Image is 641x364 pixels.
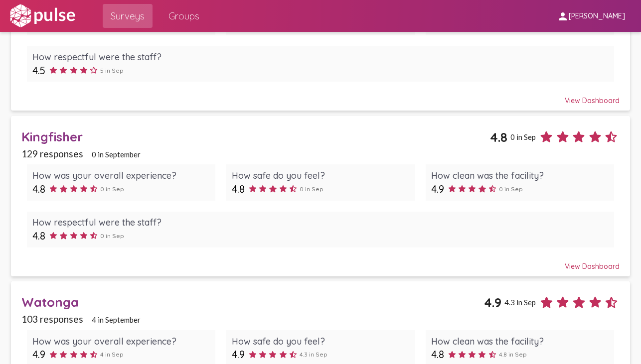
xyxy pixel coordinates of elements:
mat-icon: person [557,10,569,22]
span: 4.9 [232,348,245,361]
span: Surveys [111,7,145,25]
div: How was your overall experience? [32,336,210,347]
span: [PERSON_NAME] [569,12,625,21]
span: 4.8 [431,348,444,361]
span: 4.3 in Sep [300,351,327,358]
div: How safe do you feel? [232,336,409,347]
span: 4.8 [490,129,507,145]
span: 4.5 [32,64,45,77]
span: 4 in Sep [100,351,124,358]
span: 0 in Sep [510,132,536,141]
div: How safe do you feel? [232,170,409,181]
div: How respectful were the staff? [32,217,609,228]
div: How clean was the facility? [431,336,609,347]
span: 4.8 [32,183,45,195]
a: Surveys [103,4,153,28]
span: 4 in September [92,315,141,324]
span: 4.9 [431,183,444,195]
span: 103 responses [21,313,83,325]
span: 0 in Sep [300,185,323,193]
div: How clean was the facility? [431,170,609,181]
span: 5 in Sep [100,67,124,74]
img: white-logo.svg [8,3,77,28]
span: 0 in Sep [100,232,124,240]
span: Groups [168,7,199,25]
span: 129 responses [21,148,83,159]
div: How was your overall experience? [32,170,210,181]
span: 4.9 [484,295,501,310]
span: 4.8 in Sep [499,351,527,358]
div: How respectful were the staff? [32,51,609,63]
span: 4.9 [32,348,45,361]
span: 0 in Sep [499,185,523,193]
div: View Dashboard [21,253,619,271]
span: 0 in September [92,150,141,159]
div: Kingfisher [21,129,490,144]
a: Kingfisher4.80 in Sep129 responses0 in SeptemberHow was your overall experience?4.80 in SepHow sa... [11,116,631,276]
div: View Dashboard [21,87,619,105]
a: Groups [160,4,207,28]
span: 0 in Sep [100,185,124,193]
div: Watonga [21,294,484,310]
span: 4.3 in Sep [504,298,536,307]
button: [PERSON_NAME] [549,6,633,25]
span: 4.8 [232,183,245,195]
span: 4.8 [32,230,45,242]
